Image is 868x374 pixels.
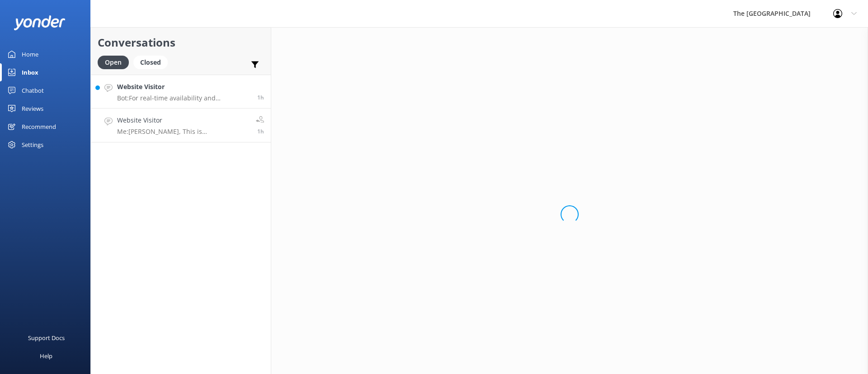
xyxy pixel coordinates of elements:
[117,128,249,136] p: Me: [PERSON_NAME], This is [PERSON_NAME] from the reservations, How may I help you?
[22,45,38,63] div: Home
[257,128,264,135] span: Aug 24 2025 04:14pm (UTC -10:00) Pacific/Honolulu
[22,63,38,81] div: Inbox
[117,115,249,125] h4: Website Visitor
[133,56,168,69] div: Closed
[98,56,129,69] div: Open
[22,136,43,154] div: Settings
[28,329,65,347] div: Support Docs
[117,94,250,102] p: Bot: For real-time availability and accommodation bookings, please visit [URL][DOMAIN_NAME].
[22,118,56,136] div: Recommend
[91,75,271,109] a: Website VisitorBot:For real-time availability and accommodation bookings, please visit [URL][DOMA...
[91,109,271,142] a: Website VisitorMe:[PERSON_NAME], This is [PERSON_NAME] from the reservations, How may I help you?1h
[14,15,66,30] img: yonder-white-logo.png
[98,34,264,51] h2: Conversations
[40,347,52,365] div: Help
[257,94,264,101] span: Aug 24 2025 04:26pm (UTC -10:00) Pacific/Honolulu
[133,57,172,67] a: Closed
[98,57,133,67] a: Open
[117,82,250,92] h4: Website Visitor
[22,99,43,118] div: Reviews
[22,81,44,99] div: Chatbot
